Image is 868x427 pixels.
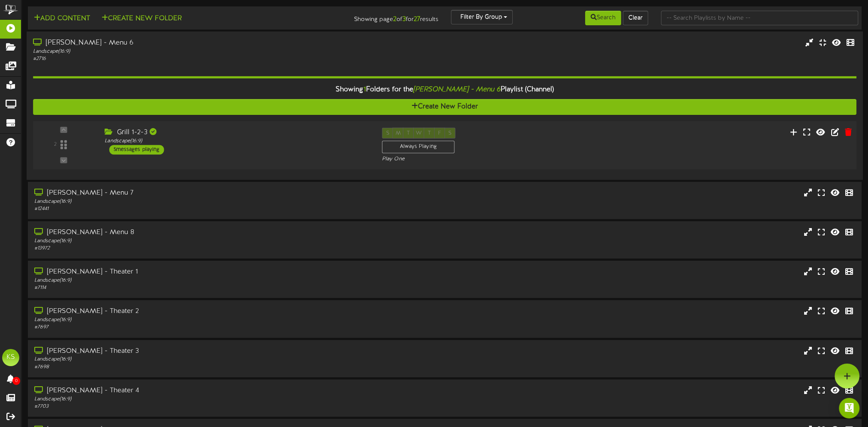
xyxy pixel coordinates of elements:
[33,99,856,115] button: Create New Folder
[34,324,369,331] div: # 7697
[34,238,369,245] div: Landscape ( 16:9 )
[34,267,369,277] div: [PERSON_NAME] - Theater 1
[27,81,863,99] div: Showing Folders for the Playlist (Channel)
[34,364,369,371] div: # 7698
[402,15,405,23] strong: 3
[2,349,19,366] div: KS
[382,141,454,153] div: Always Playing
[305,10,445,24] div: Showing page of for results
[34,396,369,403] div: Landscape ( 16:9 )
[839,398,859,418] div: Open Intercom Messenger
[382,156,577,163] div: Play One
[99,13,184,24] button: Create New Folder
[34,307,369,316] div: [PERSON_NAME] - Theater 2
[451,10,513,24] button: Filter By Group
[105,138,369,145] div: Landscape ( 16:9 )
[109,145,164,154] div: 5 messages playing
[623,11,648,25] button: Clear
[33,55,369,63] div: # 2716
[33,38,369,48] div: [PERSON_NAME] - Menu 6
[363,86,366,93] span: 1
[34,356,369,363] div: Landscape ( 16:9 )
[34,188,369,198] div: [PERSON_NAME] - Menu 7
[34,205,369,213] div: # 12441
[31,13,93,24] button: Add Content
[34,228,369,238] div: [PERSON_NAME] - Menu 8
[34,316,369,324] div: Landscape ( 16:9 )
[413,86,501,93] i: [PERSON_NAME] - Menu 6
[34,284,369,292] div: # 7114
[33,48,369,55] div: Landscape ( 16:9 )
[393,15,396,23] strong: 2
[413,15,420,23] strong: 27
[585,11,621,25] button: Search
[12,377,20,385] span: 0
[34,346,369,356] div: [PERSON_NAME] - Theater 3
[34,245,369,252] div: # 13972
[661,11,858,25] input: -- Search Playlists by Name --
[34,198,369,205] div: Landscape ( 16:9 )
[34,403,369,410] div: # 7703
[34,386,369,396] div: [PERSON_NAME] - Theater 4
[34,277,369,284] div: Landscape ( 16:9 )
[105,128,369,138] div: Grill 1-2-3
